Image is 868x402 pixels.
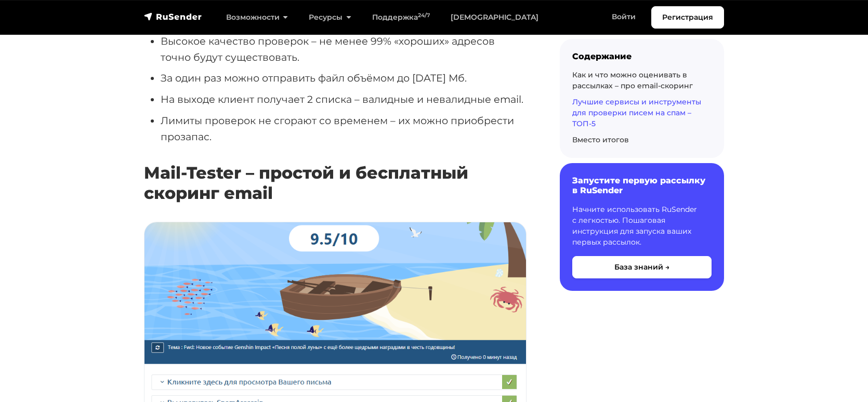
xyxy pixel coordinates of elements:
h6: Запустите первую рассылку в RuSender [572,176,712,195]
a: Ресурсы [298,7,361,28]
h3: Mail-Tester – простой и бесплатный скоринг email [144,163,527,203]
li: Лимиты проверок не сгорают со временем – их можно приобрести прозапас. [161,113,527,144]
a: Войти [601,6,646,28]
a: Поддержка24/7 [362,7,440,28]
a: Регистрация [651,6,724,29]
a: Возможности [216,7,298,28]
a: [DEMOGRAPHIC_DATA] [440,7,549,28]
li: Высокое качество проверок – не менее 99% «хороших» адресов точно будут существовать. [161,33,527,65]
sup: 24/7 [418,12,430,19]
a: Лучшие сервисы и инструменты для проверки писем на спам – ТОП-5 [572,97,701,128]
p: Начните использовать RuSender с легкостью. Пошаговая инструкция для запуска ваших первых рассылок. [572,204,712,248]
a: Запустите первую рассылку в RuSender Начните использовать RuSender с легкостью. Пошаговая инструк... [560,163,724,290]
a: Вместо итогов [572,135,629,144]
li: За один раз можно отправить файл объёмом до [DATE] Мб. [161,70,527,86]
button: База знаний → [572,256,712,278]
img: RuSender [144,11,202,22]
li: На выходе клиент получает 2 списка – валидные и невалидные email. [161,91,527,108]
a: Как и что можно оценивать в рассылках – про email-скоринг [572,70,693,90]
div: Содержание [572,51,712,61]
